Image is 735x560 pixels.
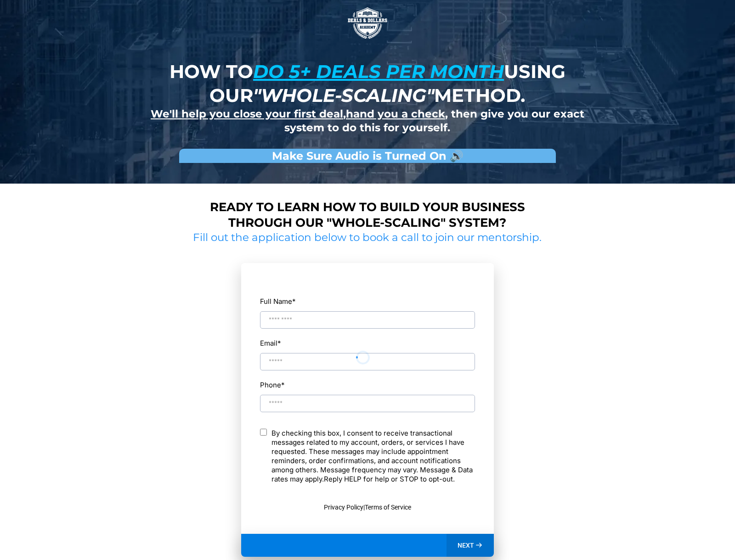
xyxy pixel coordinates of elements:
strong: Ready to learn how to build your business through our "whole-scaling" system? [210,200,525,230]
h2: Fill out the application below to book a call to join our mentorship. [190,231,545,245]
a: Terms of Service [365,504,411,511]
label: Email [260,337,281,349]
strong: Make Sure Audio is Turned On 🔊 [272,149,464,162]
a: Privacy Policy [324,504,363,511]
u: We'll help you close your first deal [151,107,343,120]
u: do 5+ deals per month [253,60,504,83]
u: hand you a check [346,107,445,120]
strong: How to using our method. [170,60,565,106]
span: NEXT [458,541,474,549]
em: "whole-scaling" [253,84,434,106]
label: Full Name [260,295,475,308]
strong: , , then give you our exact system to do this for yourself. [151,107,584,134]
label: Phone [260,379,475,391]
p: | [260,503,475,512]
p: By checking this box, I consent to receive transactional messages related to my account, orders, ... [271,429,475,484]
